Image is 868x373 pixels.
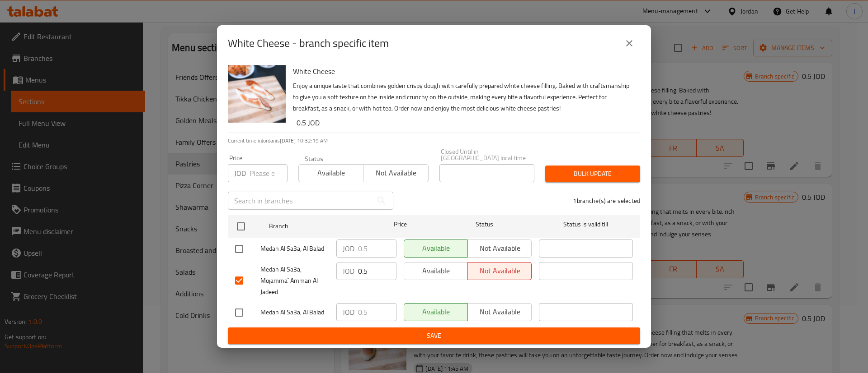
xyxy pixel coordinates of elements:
p: Enjoy a unique taste that combines golden crispy dough with carefully prepared white cheese filli... [293,80,633,114]
input: Please enter price [358,262,396,280]
p: JOD [234,168,246,179]
button: Bulk update [545,166,640,182]
input: Please enter price [250,164,288,182]
h6: 0.5 JOD [297,116,633,129]
span: Medan Al Sa3a, Al Balad [260,243,329,254]
input: Please enter price [358,303,396,321]
button: Available [404,262,468,280]
span: Medan Al Sa3a, Al Balad [260,307,329,318]
img: White Cheese [228,65,286,123]
span: Status [438,219,532,230]
span: Not available [472,264,528,277]
h6: White Cheese [293,65,633,78]
span: Bulk update [552,168,633,180]
span: Status is valid till [539,219,633,230]
span: Available [408,264,464,277]
input: Please enter price [358,239,396,258]
p: 1 branche(s) are selected [573,196,640,205]
p: JOD [343,307,354,318]
span: Price [370,219,430,230]
button: Save [228,327,640,344]
button: Not available [467,262,532,280]
span: Available [302,166,360,180]
button: Not available [363,164,428,182]
span: Save [235,330,633,341]
span: Not available [367,166,425,180]
p: Current time in Jordan is [DATE] 10:32:19 AM [228,137,640,145]
button: close [618,32,640,54]
p: JOD [343,266,354,276]
input: Search in branches [228,192,373,210]
p: JOD [343,243,354,254]
button: Available [298,164,363,182]
span: Medan Al Sa3a, Mojamma` Amman Al Jadeed [260,264,329,298]
h2: White Cheese - branch specific item [228,36,389,51]
span: Branch [269,221,363,232]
